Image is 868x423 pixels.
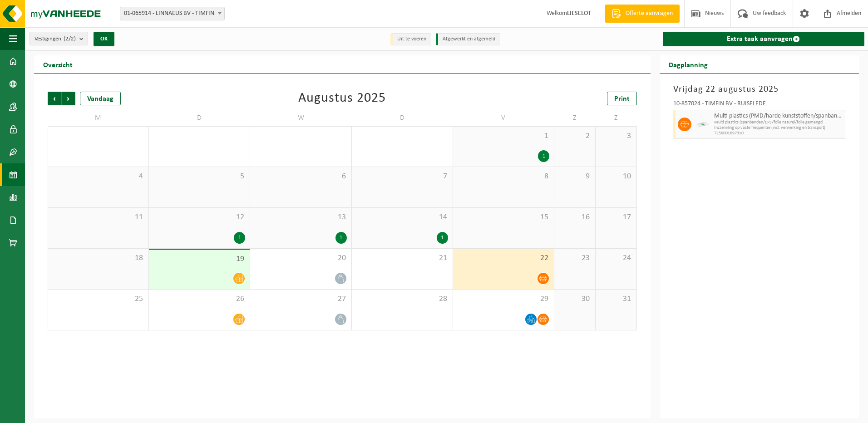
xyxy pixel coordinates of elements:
span: 4 [53,172,144,182]
span: 01-065914 - LINNAEUS BV - TIMFIN [120,7,225,20]
span: 21 [356,253,448,263]
span: 22 [458,253,549,263]
td: W [250,110,351,126]
td: D [352,110,453,126]
div: 1 [234,232,245,244]
span: Vorige [48,92,61,105]
span: 20 [255,253,346,263]
span: 30 [559,294,591,304]
td: Z [596,110,637,126]
span: 3 [600,131,632,141]
span: 18 [53,253,144,263]
span: Inzameling op vaste frequentie (incl. verwerking en transport) [714,125,843,131]
div: Vandaag [80,92,121,105]
h2: Overzicht [34,55,82,73]
button: Vestigingen(2/2) [30,32,88,45]
a: Print [607,92,637,105]
span: 24 [600,253,632,263]
span: 6 [255,172,346,182]
span: 29 [458,294,549,304]
td: M [48,110,149,126]
span: 10 [600,172,632,182]
span: 28 [356,294,448,304]
strong: LIESELOT [567,10,591,17]
div: 1 [437,232,448,244]
img: LP-SK-00500-LPE-16 [696,118,710,131]
span: T250001697310 [714,131,843,136]
div: Augustus 2025 [298,92,386,105]
span: Multi plastics (spanbanden/EPS/folie naturel/folie gemengd [714,120,843,125]
span: Multi plastics (PMD/harde kunststoffen/spanbanden/EPS/folie naturel/folie gemengd) [714,113,843,120]
td: Z [554,110,596,126]
div: 1 [335,232,347,244]
span: 23 [559,253,591,263]
span: 16 [559,212,591,222]
h2: Dagplanning [660,55,717,73]
h3: Vrijdag 22 augustus 2025 [673,83,845,96]
a: Extra taak aanvragen [663,32,864,46]
div: 1 [538,150,549,162]
span: 25 [53,294,144,304]
span: 5 [153,172,245,182]
span: 7 [356,172,448,182]
span: 8 [458,172,549,182]
span: 17 [600,212,632,222]
span: 14 [356,212,448,222]
span: 13 [255,212,346,222]
span: 27 [255,294,346,304]
span: 26 [153,294,245,304]
a: Offerte aanvragen [605,5,680,23]
span: 01-065914 - LINNAEUS BV - TIMFIN [120,7,224,20]
td: D [149,110,250,126]
span: 9 [559,172,591,182]
button: OK [94,32,114,46]
span: 15 [458,212,549,222]
td: V [453,110,554,126]
div: 10-857024 - TIMFIN BV - RUISELEDE [673,101,845,110]
span: Print [614,95,630,103]
span: 31 [600,294,632,304]
span: Volgende [62,92,75,105]
span: 12 [153,212,245,222]
span: 11 [53,212,144,222]
span: 19 [153,254,245,264]
span: Offerte aanvragen [623,9,675,18]
li: Uit te voeren [390,33,431,45]
count: (2/2) [64,36,76,42]
span: Vestigingen [35,32,76,46]
span: 1 [458,131,549,141]
li: Afgewerkt en afgemeld [436,33,500,45]
span: 2 [559,131,591,141]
